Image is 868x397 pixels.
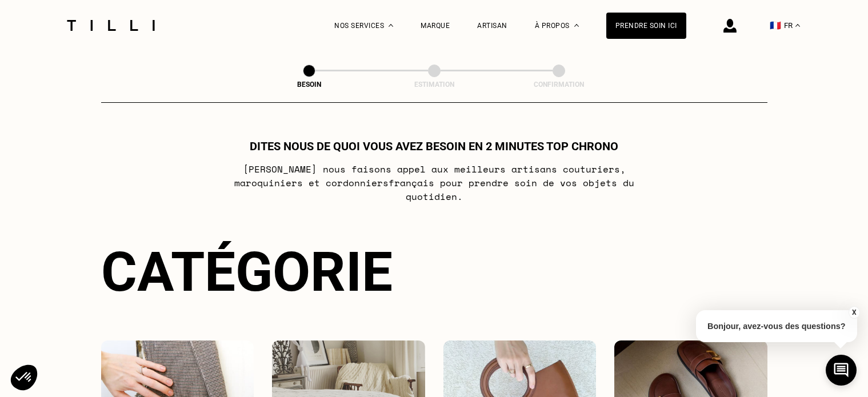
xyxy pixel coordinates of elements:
[101,240,767,304] div: Catégorie
[250,139,618,153] h1: Dites nous de quoi vous avez besoin en 2 minutes top chrono
[770,20,781,31] span: 🇫🇷
[207,162,661,203] p: [PERSON_NAME] nous faisons appel aux meilleurs artisans couturiers , maroquiniers et cordonniers ...
[723,19,737,33] img: icône connexion
[848,306,859,319] button: X
[477,22,507,30] a: Artisan
[574,24,579,27] img: Menu déroulant à propos
[252,81,366,89] div: Besoin
[389,24,393,27] img: Menu déroulant
[377,81,491,89] div: Estimation
[421,22,450,30] a: Marque
[795,24,800,27] img: menu déroulant
[63,20,159,31] img: Logo du service de couturière Tilli
[606,13,686,39] a: Prendre soin ici
[696,310,857,342] p: Bonjour, avez-vous des questions?
[502,81,616,89] div: Confirmation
